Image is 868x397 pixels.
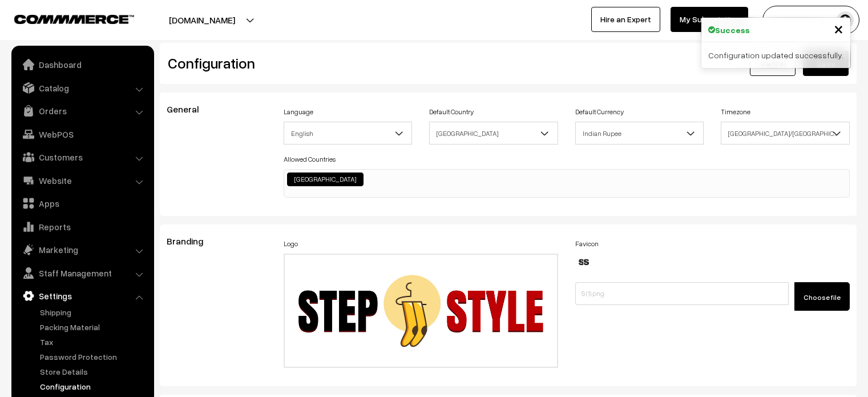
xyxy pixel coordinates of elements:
[575,254,592,271] img: 17320897345565S-1.png
[37,336,150,348] a: Tax
[591,7,660,32] a: Hire an Expert
[284,154,336,165] label: Allowed Countries
[37,306,150,318] a: Shipping
[37,321,150,333] a: Packing Material
[284,122,413,145] span: English
[837,11,854,29] img: user
[284,239,298,249] label: Logo
[14,124,150,145] a: WebPOS
[721,123,849,143] span: Asia/Kolkata
[834,18,843,39] span: ×
[284,123,412,143] span: English
[167,235,217,247] span: Branding
[168,54,500,72] h2: Configuration
[429,107,474,117] label: Default Country
[804,293,841,302] span: Choose file
[14,263,150,283] a: Staff Management
[429,122,558,145] span: India
[167,103,212,115] span: General
[14,147,150,167] a: Customers
[430,123,558,143] span: India
[14,54,150,75] a: Dashboard
[721,107,750,117] label: Timezone
[575,122,704,145] span: Indian Rupee
[37,380,150,392] a: Configuration
[14,170,150,191] a: Website
[37,351,150,363] a: Password Protection
[762,6,859,34] button: Commmerce
[14,239,150,260] a: Marketing
[14,78,150,98] a: Catalog
[671,7,748,32] a: My Subscription
[575,239,599,249] label: Favicon
[287,173,364,186] li: India
[14,101,150,121] a: Orders
[14,216,150,237] a: Reports
[14,15,134,23] img: COMMMERCE
[576,123,704,143] span: Indian Rupee
[715,24,750,36] strong: Success
[14,193,150,214] a: Apps
[284,107,313,117] label: Language
[701,42,850,68] div: Configuration updated successfully.
[14,286,150,306] a: Settings
[721,122,850,145] span: Asia/Kolkata
[575,282,789,305] input: S (1).png
[37,366,150,378] a: Store Details
[129,6,275,34] button: [DOMAIN_NAME]
[14,11,114,25] a: COMMMERCE
[834,20,843,37] button: Close
[575,107,624,117] label: Default Currency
